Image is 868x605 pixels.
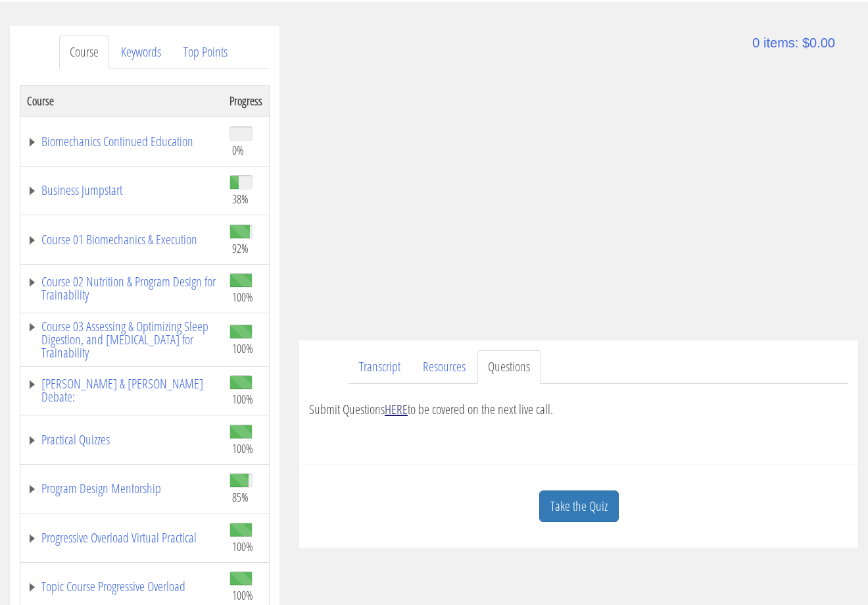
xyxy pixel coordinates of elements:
[802,36,809,50] span: $
[232,290,253,304] span: 100%
[232,490,249,504] span: 85%
[27,320,216,359] a: Course 03 Assessing & Optimizing Sleep Digestion, and [MEDICAL_DATA] for Trainability
[349,350,411,384] a: Transcript
[27,580,216,593] a: Topic Course Progressive Overload
[27,433,216,446] a: Practical Quizzes
[232,539,253,554] span: 100%
[232,588,253,602] span: 100%
[27,233,216,246] a: Course 01 Biomechanics & Execution
[27,377,216,404] a: [PERSON_NAME] & [PERSON_NAME] Debate:
[27,275,216,302] a: Course 02 Nutrition & Program Design for Trainability
[763,36,798,50] span: items:
[232,192,249,206] span: 38%
[27,184,216,197] a: Business Jumpstart
[412,350,476,384] a: Resources
[736,36,749,49] img: icon11.png
[232,341,253,355] span: 100%
[110,36,172,69] a: Keywords
[173,36,238,69] a: Top Points
[477,350,541,384] a: Questions
[232,143,244,157] span: 0%
[232,441,253,456] span: 100%
[232,241,249,255] span: 92%
[309,400,848,419] p: Submit Questions to be covered on the next live call.
[27,531,216,544] a: Progressive Overload Virtual Practical
[736,36,835,50] a: 0 items: $0.00
[20,85,224,117] th: Course
[223,85,270,117] th: Progress
[27,482,216,495] a: Program Design Mentorship
[385,400,408,418] a: HERE
[59,36,109,69] a: Course
[802,36,835,50] bdi: 0.00
[539,490,619,523] a: Take the Quiz
[27,135,216,148] a: Biomechanics Continued Education
[752,36,759,50] span: 0
[232,392,253,406] span: 100%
